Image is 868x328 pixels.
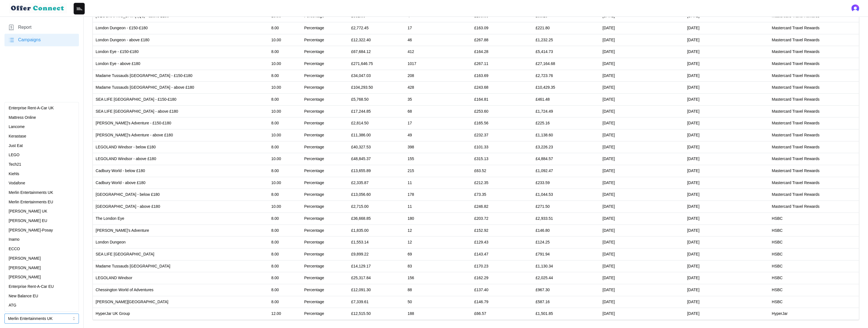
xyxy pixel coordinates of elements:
[348,117,405,129] td: £2,814.50
[684,201,769,213] td: [DATE]
[348,201,405,213] td: £2,715.00
[471,284,533,296] td: £137.40
[348,105,405,117] td: £17,244.85
[471,177,533,189] td: £212.35
[301,237,348,249] td: Percentage
[405,284,471,296] td: 88
[405,248,471,260] td: 69
[851,4,859,12] img: 's logo
[348,213,405,225] td: £36,668.85
[600,141,684,153] td: [DATE]
[4,21,79,34] a: Report
[769,177,859,189] td: Mastercard Travel Rewards
[533,177,600,189] td: £233.59
[301,153,348,165] td: Percentage
[471,82,533,94] td: £243.68
[301,308,348,320] td: Percentage
[600,70,684,82] td: [DATE]
[9,190,53,196] p: Merlin Entertainments UK
[9,180,25,186] p: Vodafone
[348,141,405,153] td: £40,327.53
[533,105,600,117] td: £1,724.49
[769,93,859,105] td: Mastercard Travel Rewards
[405,272,471,284] td: 156
[93,260,268,272] td: Madame Tussauds [GEOGRAPHIC_DATA]
[9,161,21,168] p: Tech21
[268,296,301,308] td: 8.00
[600,93,684,105] td: [DATE]
[600,201,684,213] td: [DATE]
[9,171,19,177] p: Kiehls
[405,70,471,82] td: 208
[301,22,348,34] td: Percentage
[93,93,268,105] td: SEA LIFE [GEOGRAPHIC_DATA] - £150-£180
[769,248,859,260] td: HSBC
[769,70,859,82] td: Mastercard Travel Rewards
[684,93,769,105] td: [DATE]
[769,189,859,201] td: Mastercard Travel Rewards
[769,165,859,177] td: Mastercard Travel Rewards
[4,313,79,324] button: Merlin Entertainments UK
[268,105,301,117] td: 10.00
[93,272,268,284] td: LEGOLAND Windsor
[405,105,471,117] td: 68
[533,22,600,34] td: £221.80
[600,46,684,58] td: [DATE]
[268,189,301,201] td: 8.00
[405,46,471,58] td: 412
[533,225,600,237] td: £146.80
[471,189,533,201] td: £73.35
[405,189,471,201] td: 178
[93,153,268,165] td: LEGOLAND Windsor - above £180
[9,255,41,262] p: [PERSON_NAME]
[405,82,471,94] td: 428
[9,302,16,308] p: ATG
[533,58,600,70] td: £27,164.68
[533,248,600,260] td: £791.94
[301,284,348,296] td: Percentage
[93,201,268,213] td: [GEOGRAPHIC_DATA] - above £180
[533,237,600,249] td: £124.25
[93,225,268,237] td: [PERSON_NAME]'s Adventure
[348,165,405,177] td: £13,655.89
[268,93,301,105] td: 8.00
[471,165,533,177] td: £63.52
[268,237,301,249] td: 8.00
[533,272,600,284] td: £2,025.44
[684,58,769,70] td: [DATE]
[9,237,20,243] p: Inamo
[471,308,533,320] td: £66.57
[301,272,348,284] td: Percentage
[348,153,405,165] td: £48,845.37
[600,260,684,272] td: [DATE]
[348,70,405,82] td: £34,047.03
[301,58,348,70] td: Percentage
[268,260,301,272] td: 8.00
[268,177,301,189] td: 10.00
[769,284,859,296] td: HSBC
[684,308,769,320] td: [DATE]
[851,4,859,12] button: Open user button
[268,225,301,237] td: 8.00
[533,34,600,46] td: £1,232.25
[301,129,348,141] td: Percentage
[9,3,67,13] img: loyalBe Logo
[684,248,769,260] td: [DATE]
[348,22,405,34] td: £2,772.45
[405,165,471,177] td: 215
[348,46,405,58] td: £67,684.12
[769,22,859,34] td: Mastercard Travel Rewards
[471,225,533,237] td: £152.92
[471,129,533,141] td: £232.37
[533,213,600,225] td: £2,933.51
[684,165,769,177] td: [DATE]
[268,308,301,320] td: 12.00
[769,129,859,141] td: Mastercard Travel Rewards
[769,260,859,272] td: HSBC
[684,177,769,189] td: [DATE]
[348,296,405,308] td: £7,339.61
[471,117,533,129] td: £165.56
[533,308,600,320] td: £1,501.85
[348,248,405,260] td: £9,899.22
[769,213,859,225] td: HSBC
